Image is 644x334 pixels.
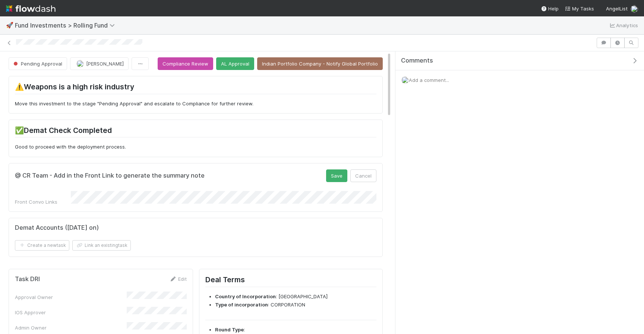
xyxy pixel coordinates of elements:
[15,309,127,316] div: IOS Approver
[15,126,376,137] h2: ✅Demat Check Completed
[631,5,638,13] img: avatar_ac990a78-52d7-40f8-b1fe-cbbd1cda261e.png
[9,57,67,70] button: Pending Approval
[216,57,254,70] button: AL Approval
[169,276,187,282] a: Edit
[15,198,71,206] div: Front Convo Links
[15,172,205,179] h5: @ CR Team - Add in the Front Link to generate the summary note
[76,60,84,67] img: avatar_ac990a78-52d7-40f8-b1fe-cbbd1cda261e.png
[158,57,213,70] button: Compliance Review
[215,326,376,334] li: :
[215,301,376,309] li: : CORPORATION
[70,57,129,70] button: [PERSON_NAME]
[350,169,376,182] button: Cancel
[541,5,559,12] div: Help
[15,143,376,151] p: Good to proceed with the deployment process.
[215,302,268,308] strong: Type of incorporation
[15,224,99,232] h5: Demat Accounts ([DATE] on)
[15,100,376,108] p: Move this investment to the stage "Pending Approval" and escalate to Compliance for further review.
[15,82,376,94] h2: ⚠️Weapons is a high risk industry
[257,57,383,70] button: Indian Portfolio Company - Notify Global Portfolio
[215,293,276,299] strong: Country of Incorporation
[609,21,638,30] a: Analytics
[72,240,131,251] button: Link an existingtask
[15,22,119,29] span: Fund Investments > Rolling Fund
[15,240,69,251] button: Create a newtask
[15,324,127,331] div: Admin Owner
[86,61,124,67] span: [PERSON_NAME]
[565,5,594,12] a: My Tasks
[401,57,433,64] span: Comments
[215,293,376,300] li: : [GEOGRAPHIC_DATA]
[12,61,62,67] span: Pending Approval
[6,2,56,15] img: logo-inverted-e16ddd16eac7371096b0.svg
[409,77,449,83] span: Add a comment...
[15,276,40,283] h5: Task DRI
[15,293,127,301] div: Approval Owner
[606,6,628,12] span: AngelList
[205,275,376,287] h2: Deal Terms
[326,169,347,182] button: Save
[6,22,13,28] span: 🚀
[565,6,594,12] span: My Tasks
[215,327,244,333] strong: Round Type
[401,76,409,84] img: avatar_ac990a78-52d7-40f8-b1fe-cbbd1cda261e.png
